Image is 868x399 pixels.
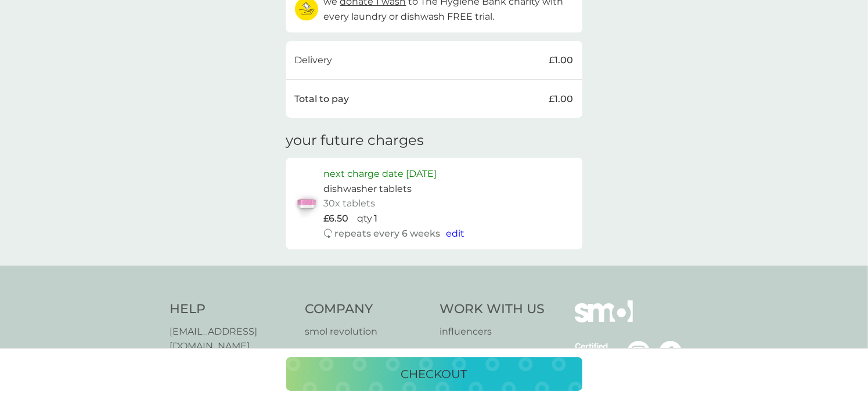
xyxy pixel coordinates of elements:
p: £6.50 [324,211,349,226]
p: repeats every 6 weeks [335,226,441,241]
button: checkout [286,357,582,391]
a: [EMAIL_ADDRESS][DOMAIN_NAME] [170,324,294,354]
img: smol [575,300,633,340]
span: edit [446,228,465,239]
a: smol revolution [305,324,428,339]
p: 1 [374,211,378,226]
h4: Company [305,300,428,318]
a: influencers [440,324,545,339]
p: Total to pay [295,92,350,107]
p: Delivery [295,53,333,68]
a: partnerships [440,344,545,360]
p: next charge date [DATE] [324,166,437,182]
img: visit the smol Facebook page [659,341,682,364]
p: £1.00 [549,53,574,68]
p: dishwasher tablets [324,182,412,197]
img: visit the smol Instagram page [627,341,650,364]
h3: your future charges [286,132,424,149]
p: £1.00 [549,92,574,107]
p: 30x tablets [324,196,376,211]
p: checkout [401,365,467,383]
a: smol stories [305,344,428,360]
h4: Help [170,300,294,318]
button: edit [446,226,465,241]
p: qty [358,211,373,226]
h4: Work With Us [440,300,545,318]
